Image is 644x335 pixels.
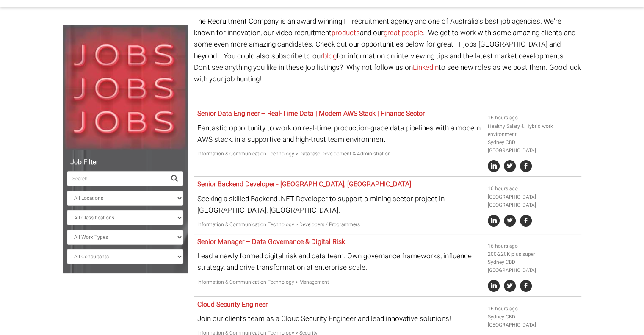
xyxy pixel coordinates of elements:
[67,159,183,166] h5: Job Filter
[332,28,360,38] a: products
[488,114,578,122] li: 16 hours ago
[197,299,268,310] a: Cloud Security Engineer
[488,313,578,329] li: Sydney CBD [GEOGRAPHIC_DATA]
[384,28,423,38] a: great people
[197,313,481,324] p: Join our client’s team as a Cloud Security Engineer and lead innovative solutions!
[197,108,425,119] a: Senior Data Engineer – Real-Time Data | Modern AWS Stack | Finance Sector
[323,51,337,61] a: blog
[63,25,188,150] img: Jobs, Jobs, Jobs
[67,171,166,186] input: Search
[413,62,439,73] a: Linkedin
[488,305,578,313] li: 16 hours ago
[194,16,581,85] p: The Recruitment Company is an award winning IT recruitment agency and one of Australia's best job...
